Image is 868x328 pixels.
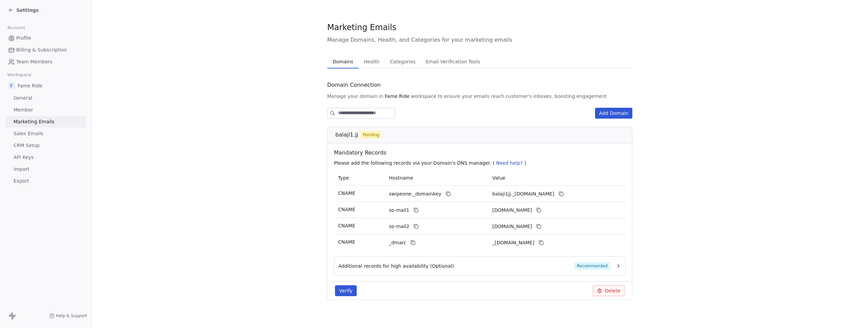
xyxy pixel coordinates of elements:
[327,81,381,89] span: Domain Connection
[385,93,410,100] span: Fame Ride
[492,239,534,246] span: _dmarc.swipeone.email
[5,33,86,44] a: Profile
[389,175,413,181] span: Hostname
[492,175,505,181] span: Value
[338,239,355,245] span: CNAME
[49,313,87,319] a: Help & Support
[5,116,86,127] a: Marketing Emails
[595,108,632,119] button: Add Domain
[14,166,29,173] span: Import
[5,104,86,116] a: Member
[335,285,357,296] button: Verify
[4,23,28,33] span: Account
[14,142,40,149] span: CRM Setup
[335,131,358,139] span: balaji1.jj
[593,285,625,296] button: Delete
[387,57,418,66] span: Categories
[5,56,86,67] a: Team Members
[338,190,355,196] span: CNAME
[338,175,381,182] p: Type
[16,58,52,65] span: Team Members
[363,132,379,138] span: Pending
[338,207,355,212] span: CNAME
[14,130,43,137] span: Sales Emails
[5,44,86,56] a: Billing & Subscription
[5,128,86,139] a: Sales Emails
[389,223,409,230] span: so-mail2
[492,223,532,230] span: balaji1jj2.swipeone.email
[423,57,483,66] span: Email Verification Tools
[389,207,409,214] span: so-mail1
[506,93,607,100] span: customer's inboxes, boosting engagement
[389,190,441,198] span: swipeone._domainkey
[334,149,628,157] span: Mandatory Records
[327,22,396,33] span: Marketing Emails
[496,160,523,166] span: Need help?
[5,176,86,187] a: Export
[338,262,621,270] button: Additional records for high availability (Optional)Recommended
[492,207,532,214] span: balaji1jj1.swipeone.email
[14,118,54,125] span: Marketing Emails
[16,46,67,54] span: Billing & Subscription
[5,152,86,163] a: API Keys
[8,82,15,89] span: F
[16,35,31,42] span: Profile
[492,190,554,198] span: balaji1jj._domainkey.swipeone.email
[16,7,39,14] span: Settings
[56,313,87,319] span: Help & Support
[5,93,86,104] a: General
[5,164,86,175] a: Import
[14,95,32,102] span: General
[330,57,356,66] span: Domains
[338,263,454,269] span: Additional records for high availability (Optional)
[574,262,610,270] span: Recommended
[18,82,42,89] span: Fame Ride
[14,154,34,161] span: API Keys
[327,93,383,100] span: Manage your domain in
[361,57,382,66] span: Health
[4,70,34,80] span: Workspace
[14,178,29,185] span: Export
[411,93,505,100] span: workspace to ensure your emails reach
[8,7,39,14] a: Settings
[334,160,628,166] p: Please add the following records via your Domain's DNS manager. ( )
[338,223,355,228] span: CNAME
[14,106,33,114] span: Member
[389,239,406,246] span: _dmarc
[327,36,632,44] span: Manage Domains, Health, and Categories for your marketing emails
[5,140,86,151] a: CRM Setup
